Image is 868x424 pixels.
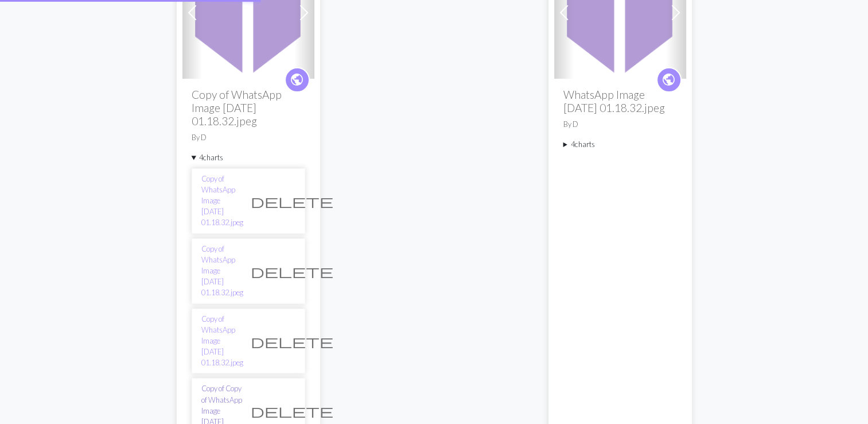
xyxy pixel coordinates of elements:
a: public [285,67,310,92]
span: delete [251,263,333,279]
button: Delete chart [243,400,341,422]
button: Delete chart [243,330,341,352]
span: public [290,71,304,88]
a: WhatsApp Image 2025-08-30 at 01.18.32.jpeg [554,6,686,17]
i: public [661,68,676,91]
a: public [656,67,682,92]
a: Copy of WhatsApp Image [DATE] 01.18.32.jpeg [201,314,243,369]
p: By D [192,132,305,143]
span: public [661,71,676,88]
i: public [290,68,304,91]
h2: WhatsApp Image [DATE] 01.18.32.jpeg [563,88,677,114]
a: Copy of WhatsApp Image [DATE] 01.18.32.jpeg [201,174,243,229]
span: delete [251,333,333,349]
h2: Copy of WhatsApp Image [DATE] 01.18.32.jpeg [192,88,305,128]
a: Copy of WhatsApp Image 2025-08-30 at 01.18.32.jpeg [182,6,314,17]
button: Delete chart [243,260,341,282]
p: By D [563,119,677,130]
summary: 4charts [192,152,305,163]
a: Copy of WhatsApp Image [DATE] 01.18.32.jpeg [201,244,243,299]
button: Delete chart [243,190,341,212]
summary: 4charts [563,139,677,150]
span: delete [251,193,333,209]
span: delete [251,403,333,419]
